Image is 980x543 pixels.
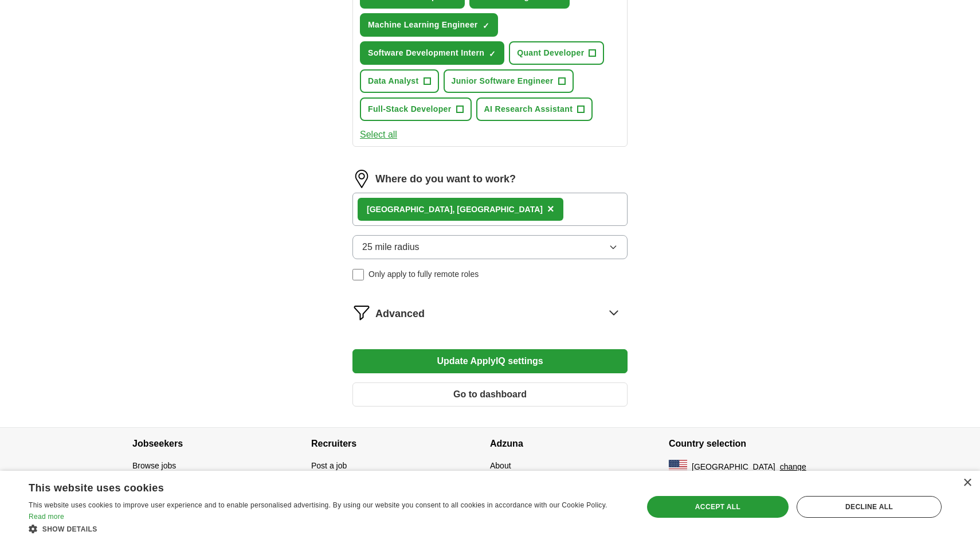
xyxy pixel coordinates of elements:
button: Software Development Intern✓ [360,41,504,65]
input: Only apply to fully remote roles [352,269,364,280]
label: Where do you want to work? [375,171,516,187]
div: Decline all [797,496,942,518]
button: Full-Stack Developer [360,97,472,121]
div: Accept all [647,496,789,518]
span: Advanced [375,306,425,322]
a: Browse jobs [132,461,176,470]
button: Junior Software Engineer [444,69,574,93]
button: × [547,201,554,218]
div: Show details [29,523,625,534]
span: Software Development Intern [368,47,484,59]
button: Machine Learning Engineer✓ [360,13,498,37]
a: Read more, opens a new window [29,513,64,521]
span: Junior Software Engineer [452,75,554,87]
button: Update ApplyIQ settings [352,349,628,373]
span: ✓ [483,21,489,30]
h4: Country selection [669,428,848,460]
button: Quant Developer [509,41,604,65]
span: Only apply to fully remote roles [369,268,479,280]
button: change [780,461,806,473]
span: Machine Learning Engineer [368,19,478,31]
span: [GEOGRAPHIC_DATA] [692,461,775,473]
span: 25 mile radius [362,240,420,254]
img: filter [352,303,371,322]
a: About [490,461,511,470]
span: Quant Developer [517,47,584,59]
button: 25 mile radius [352,235,628,259]
button: Data Analyst [360,69,439,93]
div: Close [963,479,971,487]
div: [GEOGRAPHIC_DATA], [GEOGRAPHIC_DATA] [367,204,543,216]
button: Go to dashboard [352,382,628,407]
img: location.png [352,170,371,188]
div: This website uses cookies [29,478,596,495]
span: × [547,202,554,215]
span: AI Research Assistant [484,103,573,115]
span: ✓ [489,49,496,58]
span: Full-Stack Developer [368,103,452,115]
button: Select all [360,128,397,142]
span: Show details [42,525,97,533]
a: Post a job [311,461,347,470]
span: Data Analyst [368,75,419,87]
span: This website uses cookies to improve user experience and to enable personalised advertising. By u... [29,501,607,509]
button: AI Research Assistant [476,97,593,121]
img: US flag [669,460,687,474]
